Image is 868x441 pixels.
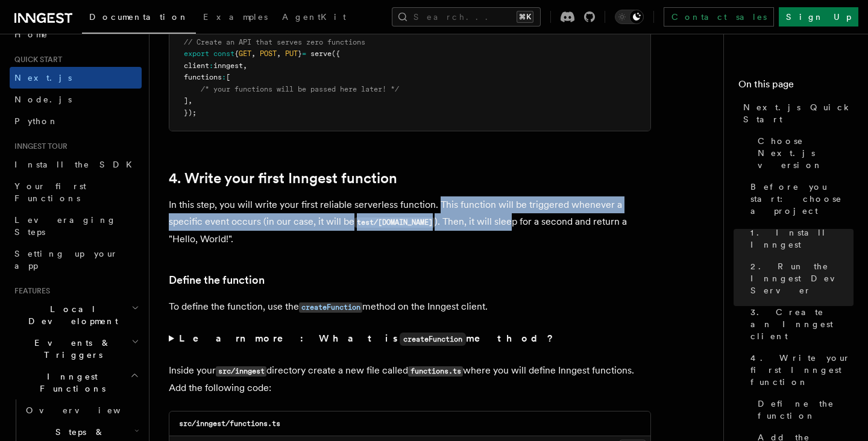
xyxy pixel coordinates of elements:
span: { [234,49,239,58]
span: // Create an API that serves zero functions [184,38,365,46]
button: Toggle dark mode [615,10,644,24]
span: , [277,49,281,58]
a: Before you start: choose a project [746,176,854,222]
p: To define the function, use the method on the Inngest client. [169,298,651,316]
code: src/inngest/functions.ts [179,419,280,428]
summary: Learn more: What iscreateFunctionmethod? [169,330,651,348]
a: Next.js Quick Start [738,96,854,130]
span: Inngest Functions [10,371,130,395]
span: ({ [332,49,340,58]
h4: On this page [738,77,854,96]
span: Node.js [14,95,72,104]
span: POST [260,49,277,58]
span: = [302,49,306,58]
span: Choose Next.js version [758,135,854,171]
a: Define the function [169,272,265,289]
span: , [243,61,247,70]
a: Sign Up [779,7,858,27]
a: 4. Write your first Inngest function [169,170,397,187]
span: 2. Run the Inngest Dev Server [750,260,854,296]
a: Documentation [82,4,196,34]
a: Home [10,23,142,45]
span: Before you start: choose a project [750,181,854,217]
a: Overview [21,399,142,421]
span: } [298,49,302,58]
a: 4. Write your first Inngest function [746,347,854,393]
a: Leveraging Steps [10,209,142,243]
span: Home [14,28,48,40]
span: 3. Create an Inngest client [750,306,854,342]
span: const [213,49,234,58]
span: , [188,96,192,105]
kbd: ⌘K [517,11,533,23]
a: Your first Functions [10,175,142,209]
button: Local Development [10,298,142,332]
span: Events & Triggers [10,337,131,361]
a: Examples [196,4,275,33]
span: inngest [213,61,243,70]
span: client [184,61,209,70]
a: Contact sales [664,7,774,27]
span: Your first Functions [14,181,86,203]
span: Next.js Quick Start [743,101,854,125]
span: Next.js [14,73,72,83]
a: Setting up your app [10,243,142,277]
span: Examples [203,12,268,22]
a: Install the SDK [10,154,142,175]
span: 4. Write your first Inngest function [750,352,854,388]
code: createFunction [400,333,466,346]
span: , [251,49,256,58]
button: Search...⌘K [392,7,541,27]
a: Python [10,110,142,132]
span: Leveraging Steps [14,215,116,237]
a: Choose Next.js version [753,130,854,176]
span: : [209,61,213,70]
a: Define the function [753,393,854,427]
button: Inngest Functions [10,366,142,399]
a: createFunction [299,301,362,312]
span: GET [239,49,251,58]
a: Node.js [10,89,142,110]
span: /* your functions will be passed here later! */ [201,85,399,93]
a: AgentKit [275,4,353,33]
a: 1. Install Inngest [746,222,854,255]
code: createFunction [299,302,362,313]
code: test/[DOMAIN_NAME] [354,217,435,228]
strong: Learn more: What is method? [179,333,556,344]
span: Inngest tour [10,142,68,151]
a: 3. Create an Inngest client [746,301,854,347]
a: Next.js [10,67,142,89]
code: functions.ts [408,366,463,377]
span: Local Development [10,303,131,327]
span: Install the SDK [14,160,139,169]
span: Documentation [89,12,189,22]
span: Quick start [10,55,62,64]
span: Overview [26,405,150,415]
span: PUT [285,49,298,58]
code: src/inngest [216,366,266,377]
span: 1. Install Inngest [750,227,854,251]
span: Features [10,286,50,296]
span: serve [310,49,332,58]
span: [ [226,73,230,81]
span: functions [184,73,222,81]
span: AgentKit [282,12,346,22]
p: Inside your directory create a new file called where you will define Inngest functions. Add the f... [169,362,651,396]
span: Define the function [758,398,854,422]
button: Events & Triggers [10,332,142,366]
span: ] [184,96,188,105]
p: In this step, you will write your first reliable serverless function. This function will be trigg... [169,196,651,248]
span: Setting up your app [14,249,118,271]
a: 2. Run the Inngest Dev Server [746,255,854,301]
span: Python [14,116,58,126]
span: : [222,73,226,81]
span: }); [184,108,197,117]
span: export [184,49,209,58]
